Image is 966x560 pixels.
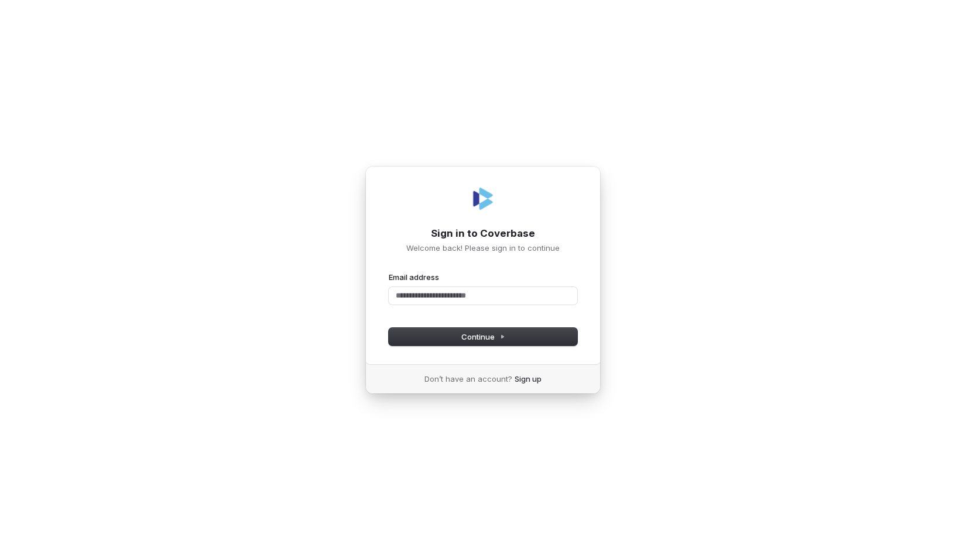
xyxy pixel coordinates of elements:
span: Continue [461,331,505,342]
button: Continue [389,328,577,345]
label: Email address [389,272,439,282]
span: Don’t have an account? [424,374,512,384]
a: Sign up [515,374,542,384]
p: Welcome back! Please sign in to continue [389,243,577,253]
h1: Sign in to Coverbase [389,227,577,241]
img: Coverbase [469,185,497,213]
